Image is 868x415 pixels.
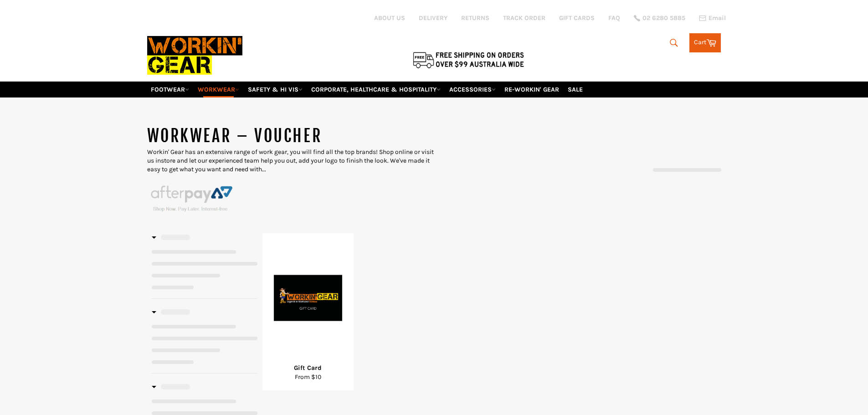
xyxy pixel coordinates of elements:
[308,82,444,97] a: CORPORATE, HEALTHCARE & HOSPITALITY
[559,14,595,22] a: GIFT CARDS
[446,82,499,97] a: ACCESSORIES
[709,15,726,21] span: Email
[689,33,721,52] a: Cart
[194,82,243,97] a: WORKWEAR
[411,50,525,69] img: Flat $9.95 shipping Australia wide
[262,233,354,391] a: Gift Card - Workin' Gear Gift Card From $10
[461,14,489,22] a: RETURNS
[699,15,726,22] a: Email
[419,14,447,22] a: DELIVERY
[268,373,348,381] div: From $10
[147,148,434,174] p: Workin' Gear has an extensive range of work gear, you will find all the top brands! Shop online o...
[634,15,685,21] a: 02 6280 5885
[147,125,434,148] h1: WORKWEAR – voucher
[503,14,545,22] a: TRACK ORDER
[147,82,193,97] a: FOOTWEAR
[147,30,242,81] img: Workin Gear leaders in Workwear, Safety Boots, PPE, Uniforms. Australia's No.1 in Workwear
[564,82,586,97] a: SALE
[274,275,343,321] img: Gift Card - Workin' Gear
[374,14,405,22] a: ABOUT US
[642,15,685,21] span: 02 6280 5885
[501,82,563,97] a: RE-WORKIN' GEAR
[268,364,348,372] div: Gift Card
[244,82,306,97] a: SAFETY & HI VIS
[608,14,620,22] a: FAQ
